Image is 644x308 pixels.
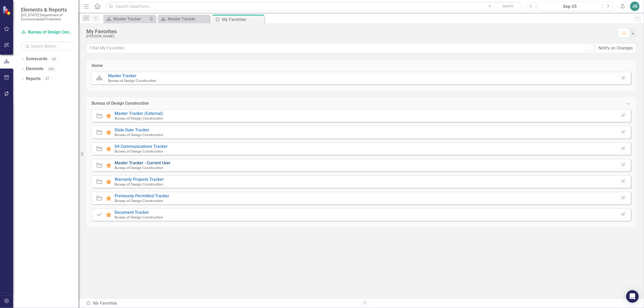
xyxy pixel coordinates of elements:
[50,57,58,61] div: 65
[598,45,633,51] div: Notify on Changes
[630,2,640,11] button: JG
[106,2,522,11] input: Search ClearPoint...
[21,13,73,21] small: [US_STATE] Department of Environmental Protection
[3,6,12,15] img: ClearPoint Strategy
[21,7,73,13] span: Elements & Reports
[222,16,263,23] div: My Favorites
[115,160,171,165] a: Master Tracker - Current User
[86,29,613,34] div: My Favorites
[115,210,149,215] a: Document Tracker
[115,193,169,198] a: Previously Permitted Tracker
[115,116,163,120] small: Bureau of Design Construction
[105,16,148,22] a: Master Tracker
[619,75,627,82] button: Set Home Page
[539,3,600,10] div: Sep-25
[108,73,137,78] a: Master Tracker
[92,63,103,69] div: Home
[115,199,163,203] small: Bureau of Design Construction
[43,77,52,81] div: 47
[115,111,163,116] a: Master Tracker (External)
[86,300,357,306] div: My Favorites
[115,149,163,153] small: Bureau of Design Construction
[86,34,613,38] div: [PERSON_NAME]
[115,127,149,132] a: Stale Date Tracker
[46,67,56,71] div: 524
[115,182,163,186] small: Bureau of Design Construction
[115,166,163,170] small: Bureau of Design Construction
[495,3,521,10] button: Search
[115,133,163,137] small: Bureau of Design Construction
[538,2,602,11] button: Sep-25
[168,16,209,22] div: Master Tracker
[502,4,513,8] span: Search
[21,29,73,35] a: Bureau of Design Construction
[86,43,586,53] input: Filter My Favorites...
[626,290,639,303] div: Open Intercom Messenger
[159,16,209,22] a: Master Tracker
[113,16,148,22] div: Master Tracker
[26,56,47,62] a: Scorecards
[115,177,164,182] a: Warranty Projects Tracker
[115,144,168,149] a: D4 Communications Tracker
[26,66,43,72] a: Elements
[21,42,73,51] input: Search Below...
[92,100,149,107] div: Bureau of Design Construction
[108,79,157,83] small: Bureau of Design Construction
[115,215,163,219] small: Bureau of Design Construction
[26,76,41,82] a: Reports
